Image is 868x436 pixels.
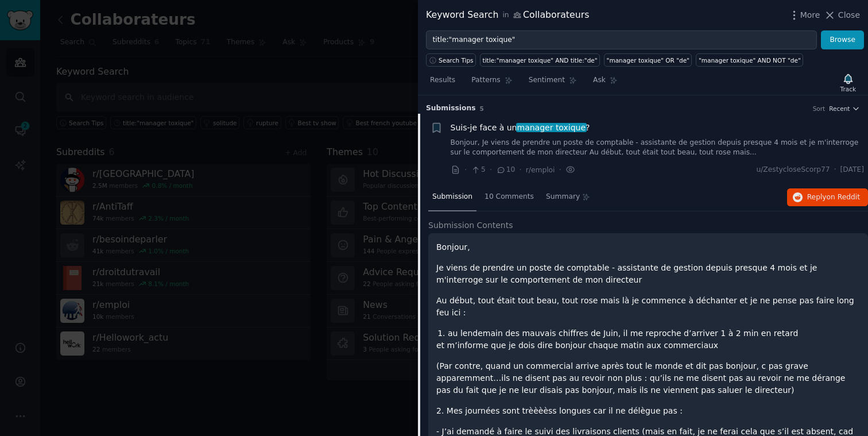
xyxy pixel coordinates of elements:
span: Summary [546,192,580,202]
a: Bonjour, Je viens de prendre un poste de comptable - assistante de gestion depuis presque 4 mois ... [451,138,865,158]
span: Submission [432,192,472,202]
input: Try a keyword related to your business [426,30,817,50]
span: · [834,165,836,175]
p: Je viens de prendre un poste de comptable - assistante de gestion depuis presque 4 mois et je m'i... [436,262,860,286]
span: · [464,164,467,176]
span: Submission s [426,103,476,114]
span: 5 [480,105,484,112]
span: Search Tips [439,56,474,64]
span: u/ZestycloseScorp77 [756,165,830,175]
button: More [788,9,820,21]
span: · [519,164,521,176]
span: 5 [471,165,485,175]
span: Submission Contents [428,219,513,231]
span: Sentiment [529,75,565,86]
span: [DATE] [840,165,864,175]
button: Search Tips [426,53,476,67]
p: (Par contre, quand un commercial arrive après tout le monde et dit pas bonjour, c pas grave appar... [436,360,860,396]
span: Close [838,9,860,21]
span: 10 [496,165,515,175]
span: Reply [807,192,860,203]
div: "manager toxique" OR "de" [607,56,689,64]
a: Ask [589,71,622,95]
span: · [559,164,561,176]
a: Sentiment [525,71,581,95]
p: et m’informe que je dois dire bonjour chaque matin aux commerciaux [436,339,860,352]
span: 10 Comments [485,192,534,202]
span: manager toxique [516,123,587,132]
span: More [800,9,820,21]
button: Track [836,71,860,95]
span: Ask [593,75,606,86]
span: on Reddit [827,193,860,201]
a: Patterns [467,71,516,95]
a: "manager toxique" AND NOT "de" [696,53,803,67]
a: Results [426,71,459,95]
span: Suis-je face à un ? [451,122,590,134]
a: title:"manager toxique" AND title:"de" [480,53,600,67]
p: Au début, tout était tout beau, tout rose mais là je commence à déchanter et je ne pense pas fair... [436,295,860,319]
a: Suis-je face à unmanager toxique? [451,122,590,134]
span: Results [430,75,455,86]
button: Recent [829,105,860,113]
div: Track [840,85,856,93]
span: in [502,10,509,21]
li: au lendemain des mauvais chiffres de Juin, il me reproche d’arriver 1 à 2 min en retard [448,327,860,339]
span: Patterns [471,75,500,86]
a: "manager toxique" OR "de" [604,53,692,67]
p: 2. Mes journées sont trèèèèss longues car il ne délègue pas : [436,405,860,417]
p: Bonjour, [436,241,860,253]
div: Keyword Search Collaborateurs [426,8,589,22]
span: · [490,164,492,176]
div: title:"manager toxique" AND title:"de" [483,56,598,64]
button: Browse [821,30,864,50]
span: r/emploi [526,166,555,174]
div: Sort [813,105,826,113]
span: Recent [829,105,850,113]
button: Close [824,9,860,21]
div: "manager toxique" AND NOT "de" [699,56,801,64]
button: Replyon Reddit [787,188,868,207]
